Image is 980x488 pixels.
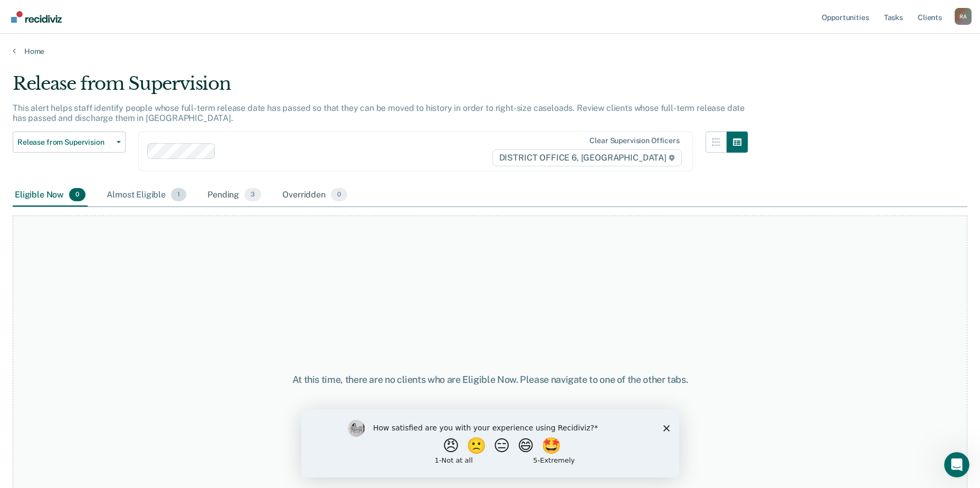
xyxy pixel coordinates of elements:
img: Recidiviz [11,11,62,23]
div: R A [955,8,972,25]
button: Profile dropdown button [955,8,972,25]
span: 1 [171,188,186,202]
div: Eligible Now0 [13,184,88,207]
div: Clear supervision officers [589,136,679,145]
span: DISTRICT OFFICE 6, [GEOGRAPHIC_DATA] [492,149,682,166]
a: Home [13,46,967,56]
div: Almost Eligible1 [104,184,188,207]
iframe: Survey by Kim from Recidiviz [301,409,679,477]
p: This alert helps staff identify people whose full-term release date has passed so that they can b... [13,103,745,123]
div: Overridden0 [280,184,349,207]
span: 0 [331,188,347,202]
span: 3 [244,188,261,202]
div: Release from Supervision [13,73,748,103]
span: Release from Supervision [17,138,112,147]
iframe: Intercom live chat [944,452,969,477]
div: Pending3 [205,184,263,207]
span: 0 [69,188,85,202]
div: At this time, there are no clients who are Eligible Now. Please navigate to one of the other tabs. [252,374,729,386]
button: Release from Supervision [13,132,126,153]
